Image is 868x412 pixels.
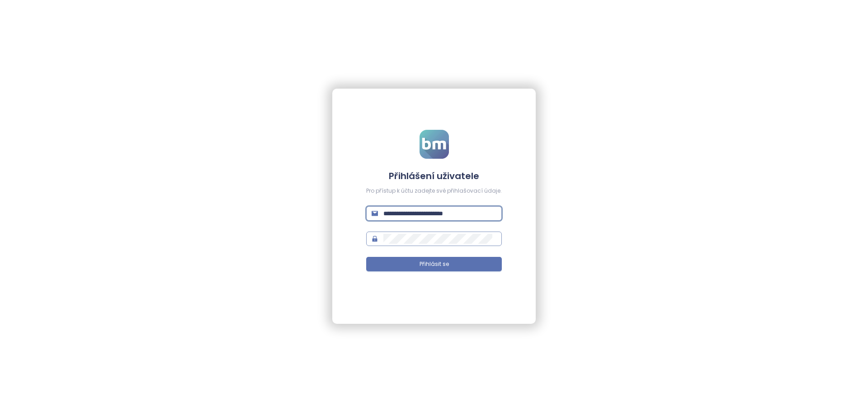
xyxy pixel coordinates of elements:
[366,257,502,271] button: Přihlásit se
[372,236,378,242] span: lock
[372,210,378,217] span: mail
[366,170,502,182] h4: Přihlášení uživatele
[420,260,449,269] span: Přihlásit se
[420,130,449,159] img: logo
[366,187,502,195] div: Pro přístup k účtu zadejte své přihlašovací údaje.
